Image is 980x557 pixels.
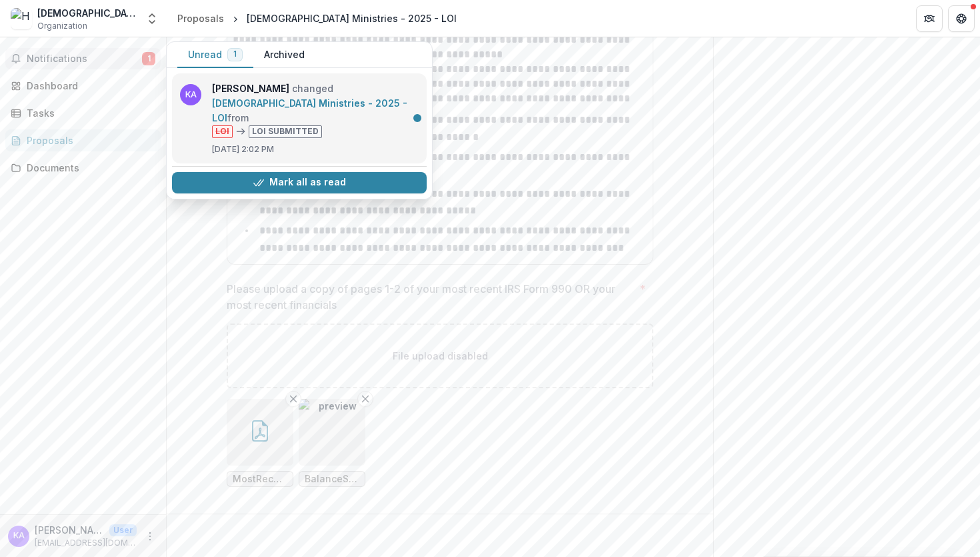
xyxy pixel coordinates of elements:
[27,161,150,175] div: Documents
[5,157,161,179] a: Documents
[5,75,161,97] a: Dashboard
[143,5,161,32] button: Open entity switcher
[27,133,150,147] div: Proposals
[357,391,373,407] button: Remove File
[35,523,104,537] p: [PERSON_NAME]
[233,49,237,59] span: 1
[212,97,407,123] a: [DEMOGRAPHIC_DATA] Ministries - 2025 - LOI
[177,11,224,25] div: Proposals
[11,8,32,29] img: Hasat Church Ministries
[948,5,975,32] button: Get Help
[299,399,365,487] div: Remove FilepreviewBalanceSheet2024.jpeg
[27,79,150,93] div: Dashboard
[305,474,359,485] span: BalanceSheet2024.jpeg
[37,6,137,20] div: [DEMOGRAPHIC_DATA] Ministries
[212,81,419,138] p: changed from
[299,399,365,466] img: preview
[172,172,427,193] button: Mark all as read
[177,42,253,68] button: Unread
[285,391,301,407] button: Remove File
[27,53,142,65] span: Notifications
[5,102,161,124] a: Tasks
[142,52,155,65] span: 1
[5,48,161,69] button: Notifications1
[13,532,25,540] div: Kayra Akpinar
[109,524,137,536] p: User
[227,281,634,313] p: Please upload a copy of pages 1-2 of your most recent IRS Form 990 OR your most recent financials
[393,349,488,363] p: File upload disabled
[227,399,293,487] div: Remove FileMostRecentFinancials.pdf
[27,106,150,120] div: Tasks
[142,528,158,544] button: More
[172,9,462,28] nav: breadcrumb
[35,537,137,549] p: [EMAIL_ADDRESS][DOMAIN_NAME]
[247,11,457,25] div: [DEMOGRAPHIC_DATA] Ministries - 2025 - LOI
[253,42,315,68] button: Archived
[233,474,287,485] span: MostRecentFinancials.pdf
[37,20,87,32] span: Organization
[916,5,943,32] button: Partners
[172,9,229,28] a: Proposals
[5,129,161,151] a: Proposals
